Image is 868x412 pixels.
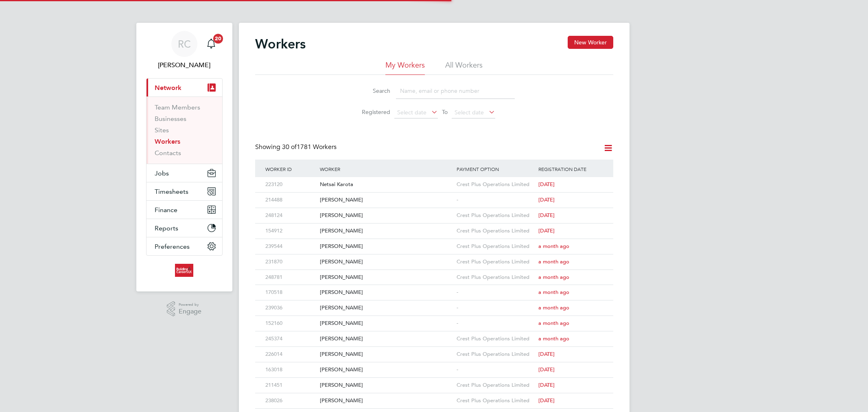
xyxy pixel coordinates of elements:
[354,87,390,94] label: Search
[318,239,455,254] div: [PERSON_NAME]
[263,285,605,291] a: 170518[PERSON_NAME]-a month ago
[155,138,180,145] a: Workers
[146,264,223,277] a: Go to home page
[263,300,605,307] a: 239036[PERSON_NAME]-a month ago
[146,201,222,219] button: Finance
[255,36,306,52] h2: Workers
[396,83,515,99] input: Name, email or phone number
[155,243,190,250] span: Preferences
[318,378,455,393] div: [PERSON_NAME]
[538,320,569,327] span: a month ago
[263,378,318,393] div: 211451
[568,36,613,49] button: New Worker
[167,301,201,317] a: Powered byEngage
[318,331,455,346] div: [PERSON_NAME]
[203,31,219,57] a: 20
[263,224,318,239] div: 154912
[455,239,537,254] div: Crest Plus Operations Limited
[455,193,537,208] div: -
[318,270,455,285] div: [PERSON_NAME]
[538,243,569,250] span: a month ago
[536,160,605,178] div: Registration Date
[318,193,455,208] div: [PERSON_NAME]
[155,126,169,134] a: Sites
[538,381,555,388] span: [DATE]
[263,239,318,254] div: 239544
[155,149,181,157] a: Contacts
[318,285,455,300] div: [PERSON_NAME]
[455,177,537,192] div: Crest Plus Operations Limited
[318,177,455,192] div: Netsai Karota
[263,316,318,331] div: 152160
[455,347,537,362] div: Crest Plus Operations Limited
[538,351,555,357] span: [DATE]
[455,362,537,377] div: -
[263,316,605,322] a: 152160[PERSON_NAME]-a month ago
[439,107,450,117] span: To
[263,393,605,400] a: 238026[PERSON_NAME]Crest Plus Operations Limited[DATE]
[455,208,537,223] div: Crest Plus Operations Limited
[538,274,569,281] span: a month ago
[155,115,186,123] a: Businesses
[263,300,318,316] div: 239036
[318,316,455,331] div: [PERSON_NAME]
[318,160,455,178] div: Worker
[155,188,188,195] span: Timesheets
[282,143,337,151] span: 1781 Workers
[538,335,569,342] span: a month ago
[538,304,569,311] span: a month ago
[263,254,318,270] div: 231870
[146,31,223,70] a: RC[PERSON_NAME]
[318,362,455,377] div: [PERSON_NAME]
[385,60,425,75] li: My Workers
[155,206,177,214] span: Finance
[179,301,201,308] span: Powered by
[263,239,605,245] a: 239544[PERSON_NAME]Crest Plus Operations Limiteda month ago
[146,219,222,237] button: Reports
[213,34,223,44] span: 20
[318,347,455,362] div: [PERSON_NAME]
[263,331,318,346] div: 245374
[146,79,222,96] button: Network
[263,331,605,338] a: 245374[PERSON_NAME]Crest Plus Operations Limiteda month ago
[455,270,537,285] div: Crest Plus Operations Limited
[263,160,318,178] div: Worker ID
[538,397,555,404] span: [DATE]
[263,393,318,408] div: 238026
[455,160,537,178] div: Payment Option
[263,362,318,377] div: 163018
[263,270,318,285] div: 248781
[538,212,555,219] span: [DATE]
[538,258,569,265] span: a month ago
[282,143,297,151] span: 30 of
[263,208,318,223] div: 248124
[263,177,605,184] a: 223120Netsai KarotaCrest Plus Operations Limited[DATE]
[318,393,455,408] div: [PERSON_NAME]
[318,208,455,223] div: [PERSON_NAME]
[263,208,605,215] a: 248124[PERSON_NAME]Crest Plus Operations Limited[DATE]
[136,23,232,291] nav: Main navigation
[263,346,605,353] a: 226014[PERSON_NAME]Crest Plus Operations Limited[DATE]
[445,60,483,75] li: All Workers
[455,378,537,393] div: Crest Plus Operations Limited
[397,109,426,116] span: Select date
[263,285,318,300] div: 170518
[155,224,178,232] span: Reports
[538,181,555,188] span: [DATE]
[538,366,555,373] span: [DATE]
[318,254,455,270] div: [PERSON_NAME]
[175,264,193,277] img: buildingcareersuk-logo-retina.png
[179,308,201,315] span: Engage
[263,192,605,199] a: 214488[PERSON_NAME]-[DATE]
[255,143,338,151] div: Showing
[146,96,222,164] div: Network
[263,270,605,276] a: 248781[PERSON_NAME]Crest Plus Operations Limiteda month ago
[455,331,537,346] div: Crest Plus Operations Limited
[318,224,455,239] div: [PERSON_NAME]
[455,109,484,116] span: Select date
[455,254,537,270] div: Crest Plus Operations Limited
[263,377,605,384] a: 211451[PERSON_NAME]Crest Plus Operations Limited[DATE]
[146,60,223,70] span: Rhys Cook
[354,108,390,116] label: Registered
[538,227,555,234] span: [DATE]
